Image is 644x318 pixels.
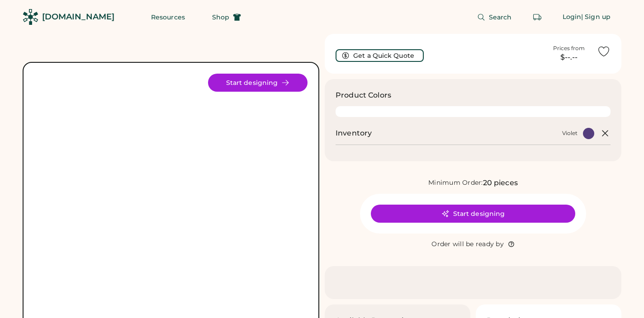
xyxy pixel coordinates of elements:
div: Minimum Order: [428,178,483,187]
button: Search [466,8,523,26]
h2: Inventory [336,128,372,139]
button: Shop [201,8,252,26]
div: Login [563,13,582,22]
h3: Product Colors [336,90,391,101]
div: Violet [562,130,578,137]
div: $--.-- [546,52,592,63]
img: Rendered Logo - Screens [23,9,38,25]
div: | Sign up [581,13,611,22]
div: 20 pieces [483,178,518,188]
div: [DOMAIN_NAME] [42,11,114,23]
button: Resources [140,8,196,26]
div: Order will be ready by [431,240,504,249]
span: Shop [212,14,229,20]
button: Retrieve an order [528,8,546,26]
button: Start designing [371,205,575,223]
div: Prices from [553,45,585,52]
button: Get a Quick Quote [336,49,424,62]
button: Start designing [208,74,308,92]
span: Search [489,14,512,20]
